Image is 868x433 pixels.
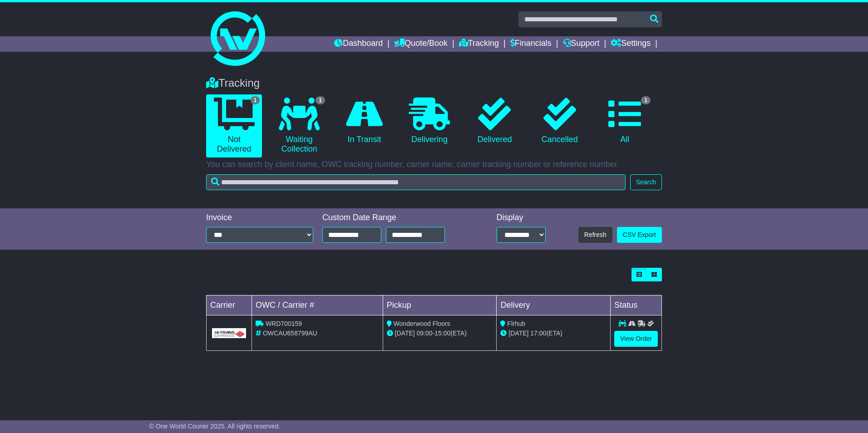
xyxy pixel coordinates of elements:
[459,36,499,52] a: Tracking
[611,295,662,315] td: Status
[641,96,651,104] span: 1
[611,36,651,52] a: Settings
[394,320,450,327] span: Wonderwood Floors
[394,36,448,52] a: Quote/Book
[316,96,325,104] span: 1
[507,320,525,327] span: Flrhub
[563,36,600,52] a: Support
[617,227,662,243] a: CSV Export
[497,295,611,315] td: Delivery
[417,330,433,337] span: 09:00
[322,213,468,223] div: Custom Date Range
[395,330,415,337] span: [DATE]
[497,213,546,223] div: Display
[206,160,662,170] p: You can search by client name, OWC tracking number, carrier name, carrier tracking number or refe...
[206,94,262,157] a: 1 Not Delivered
[597,94,653,148] a: 1 All
[202,77,666,90] div: Tracking
[263,330,317,337] span: OWCAU658799AU
[334,36,383,52] a: Dashboard
[251,96,260,104] span: 1
[510,36,552,52] a: Financials
[387,329,493,338] div: - (ETA)
[266,320,302,327] span: WRD700159
[614,331,658,347] a: View Order
[336,94,392,148] a: In Transit
[149,423,281,430] span: © One World Courier 2025. All rights reserved.
[207,295,252,315] td: Carrier
[212,328,246,338] img: GetCarrierServiceLogo
[578,227,612,243] button: Refresh
[630,174,662,190] button: Search
[467,94,523,148] a: Delivered
[271,94,327,157] a: 1 Waiting Collection
[206,213,313,223] div: Invoice
[401,94,457,148] a: Delivering
[530,330,546,337] span: 17:00
[434,330,450,337] span: 15:00
[252,295,383,315] td: OWC / Carrier #
[508,330,528,337] span: [DATE]
[383,295,497,315] td: Pickup
[500,329,607,338] div: (ETA)
[532,94,587,148] a: Cancelled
